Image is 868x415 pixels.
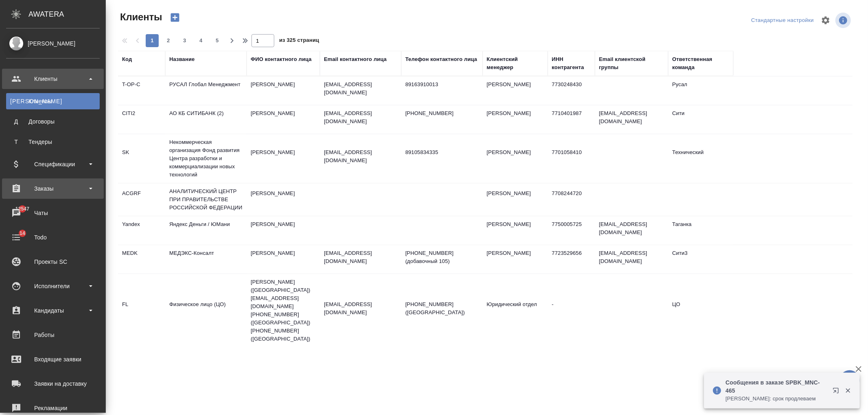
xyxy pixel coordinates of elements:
div: ФИО контактного лица [251,55,312,63]
p: 89105834335 [405,148,479,156]
td: Юридический отдел [483,296,548,325]
a: ТТендеры [6,134,100,150]
td: [PERSON_NAME] [247,76,320,105]
div: Todo [6,231,100,243]
td: РУСАЛ Глобал Менеджмент [165,76,247,105]
div: Входящие заявки [6,353,100,365]
td: Yandex [118,216,165,245]
td: [PERSON_NAME] [483,144,548,173]
div: Название [169,55,195,63]
button: Открыть в новой вкладке [828,382,847,402]
a: 14Todo [2,227,104,248]
div: Ответственная команда [672,55,729,72]
td: [PERSON_NAME] [247,144,320,173]
div: Договоры [10,117,96,126]
td: MEDK [118,245,165,274]
td: [PERSON_NAME] [247,245,320,274]
span: 14 [15,229,30,237]
td: CITI2 [118,105,165,134]
a: Заявки на доставку [2,374,104,394]
td: [PERSON_NAME] [247,105,320,134]
p: [EMAIL_ADDRESS][DOMAIN_NAME] [324,249,397,265]
div: Рекламации [6,402,100,414]
span: 2 [162,37,175,45]
td: 7701058410 [548,144,595,173]
span: 12547 [11,205,34,213]
p: [PHONE_NUMBER] [405,109,479,117]
td: Технический [668,144,733,173]
button: Закрыть [840,387,856,394]
td: Сити [668,105,733,134]
td: Таганка [668,216,733,245]
div: Телефон контактного лица [405,55,477,63]
td: [PERSON_NAME] ([GEOGRAPHIC_DATA]) [EMAIL_ADDRESS][DOMAIN_NAME] [PHONE_NUMBER] ([GEOGRAPHIC_DATA])... [247,274,320,347]
td: [PERSON_NAME] [483,245,548,274]
a: Входящие заявки [2,349,104,369]
button: 3 [178,34,191,47]
span: 4 [195,37,208,45]
td: 7710401987 [548,105,595,134]
div: Работы [6,329,100,341]
div: Тендеры [10,138,96,146]
td: Некоммерческая организация Фонд развития Центра разработки и коммерциализации новых технологий [165,134,247,183]
div: Заявки на доставку [6,378,100,390]
div: Заказы [6,183,100,195]
button: 2 [162,34,175,47]
td: 7708244720 [548,185,595,214]
td: - [548,296,595,325]
td: T-OP-C [118,76,165,105]
button: 🙏 [840,370,860,391]
div: Чаты [6,207,100,219]
td: Яндекс Деньги / ЮМани [165,216,247,245]
td: Сити3 [668,245,733,274]
td: ACGRF [118,185,165,214]
td: [PERSON_NAME] [483,216,548,245]
button: 5 [211,34,224,47]
td: [PERSON_NAME] [483,76,548,105]
div: Кандидаты [6,304,100,317]
div: Исполнители [6,280,100,292]
td: Русал [668,76,733,105]
div: Клиенты [6,73,100,85]
p: 89163910013 [405,80,479,89]
div: ИНН контрагента [552,55,591,72]
td: [EMAIL_ADDRESS][DOMAIN_NAME] [595,245,668,274]
td: [EMAIL_ADDRESS][DOMAIN_NAME] [595,105,668,134]
td: [PERSON_NAME] [247,216,320,245]
div: Код [122,55,132,63]
span: Клиенты [118,11,162,24]
div: Проекты SC [6,256,100,268]
div: Email контактного лица [324,55,387,63]
a: Проекты SC [2,252,104,272]
td: АНАЛИТИЧЕСКИЙ ЦЕНТР ПРИ ПРАВИТЕЛЬСТВЕ РОССИЙСКОЙ ФЕДЕРАЦИИ [165,183,247,216]
span: из 325 страниц [279,35,319,47]
button: Создать [165,11,185,24]
p: [PHONE_NUMBER] (добавочный 105) [405,249,479,265]
div: [PERSON_NAME] [6,39,100,48]
td: Физическое лицо (ЦО) [165,296,247,325]
div: Клиентский менеджер [487,55,544,72]
p: [PERSON_NAME]: срок продлеваем [726,395,827,403]
td: [PERSON_NAME] [483,105,548,134]
div: Клиенты [10,97,96,105]
td: SK [118,144,165,173]
a: ДДоговоры [6,113,100,130]
td: 7723529656 [548,245,595,274]
td: [PERSON_NAME] [247,185,320,214]
span: Посмотреть информацию [835,13,853,28]
p: [EMAIL_ADDRESS][DOMAIN_NAME] [324,109,397,126]
span: Настроить таблицу [816,11,835,30]
td: [EMAIL_ADDRESS][DOMAIN_NAME] [595,216,668,245]
a: 12547Чаты [2,203,104,223]
td: 7750005725 [548,216,595,245]
p: [EMAIL_ADDRESS][DOMAIN_NAME] [324,300,397,317]
div: Email клиентской группы [599,55,664,72]
p: [EMAIL_ADDRESS][DOMAIN_NAME] [324,80,397,97]
td: ЦО [668,296,733,325]
p: [PHONE_NUMBER] ([GEOGRAPHIC_DATA]) [405,300,479,317]
div: split button [749,14,816,27]
div: Спецификации [6,158,100,170]
a: [PERSON_NAME]Клиенты [6,93,100,109]
p: [EMAIL_ADDRESS][DOMAIN_NAME] [324,148,397,165]
td: [PERSON_NAME] [483,185,548,214]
